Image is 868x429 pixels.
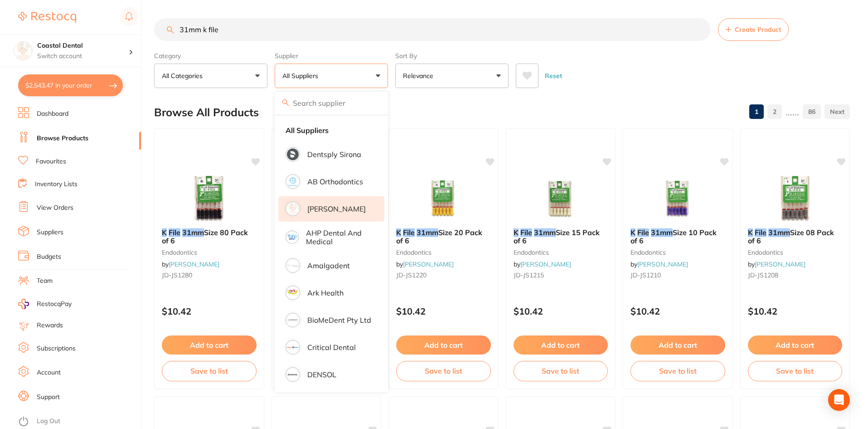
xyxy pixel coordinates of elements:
span: by [630,260,688,268]
a: Account [37,368,61,377]
img: DENSOL [287,369,299,380]
p: $10.42 [630,306,725,316]
p: AHP Dental and Medical [306,229,372,246]
button: Save to list [162,361,257,381]
h2: Browse All Products [154,106,259,119]
img: Dentsply Sirona [287,148,299,160]
button: Log Out [18,414,138,429]
span: JD-JS1280 [162,271,192,279]
p: ...... [786,107,799,117]
span: Size 20 Pack of 6 [396,228,482,245]
b: K File 31mm Size 08 Pack of 6 [748,228,843,245]
a: 86 [803,103,821,121]
a: Restocq Logo [18,7,76,28]
img: RestocqPay [18,299,29,309]
label: Category [154,52,267,60]
p: All Categories [162,71,206,80]
span: Create Product [735,26,781,33]
a: Subscriptions [37,344,76,353]
span: JD-JS1210 [630,271,661,279]
a: Log Out [37,417,60,426]
em: 31mm [651,228,673,237]
img: Critical Dental [287,341,299,353]
span: Size 10 Pack of 6 [630,228,717,245]
a: Team [37,276,53,286]
em: K [396,228,401,237]
label: Sort By [395,52,509,60]
a: 2 [767,103,782,121]
button: Add to cart [748,335,843,355]
img: K File 31mm Size 20 Pack of 6 [414,176,473,221]
em: File [403,228,415,237]
a: Rewards [37,321,63,330]
span: JD-JS1208 [748,271,778,279]
button: Create Product [718,18,789,41]
button: Add to cart [396,335,491,355]
p: $10.42 [162,306,257,316]
em: K [630,228,635,237]
span: RestocqPay [37,300,72,309]
img: AHP Dental and Medical [287,232,297,242]
button: Save to list [748,361,843,381]
b: K File 31mm Size 20 Pack of 6 [396,228,491,245]
a: [PERSON_NAME] [403,260,454,268]
em: 31mm [417,228,438,237]
img: Restocq Logo [18,12,76,23]
span: JD-JS1220 [396,271,427,279]
p: $10.42 [396,306,491,316]
img: K File 31mm Size 08 Pack of 6 [766,176,824,221]
button: Add to cart [162,335,257,355]
em: 31mm [182,228,204,237]
label: Supplier [275,52,388,60]
a: [PERSON_NAME] [637,260,688,268]
em: 31mm [768,228,790,237]
p: [PERSON_NAME] [307,205,366,213]
button: Save to list [630,361,725,381]
h4: Coastal Dental [37,41,129,50]
p: Ark Health [307,289,344,297]
small: endodontics [748,249,843,256]
button: Save to list [514,361,608,381]
a: Budgets [37,252,61,261]
em: File [755,228,766,237]
p: Amalgadent [307,261,350,270]
img: BioMeDent Pty Ltd [287,314,299,326]
small: endodontics [514,249,608,256]
a: [PERSON_NAME] [520,260,571,268]
a: Favourites [36,157,66,166]
p: Critical Dental [307,343,356,351]
em: File [520,228,532,237]
img: K File 31mm Size 10 Pack of 6 [648,176,707,221]
button: $2,543.47 in your order [18,74,123,96]
em: K [514,228,519,237]
button: Save to list [396,361,491,381]
input: Search Products [154,18,711,41]
div: Open Intercom Messenger [828,389,850,411]
a: RestocqPay [18,299,72,309]
button: Add to cart [630,335,725,355]
img: Ark Health [287,287,299,299]
p: $10.42 [748,306,843,316]
a: Suppliers [37,228,63,237]
li: Clear selection [278,121,384,140]
button: All Suppliers [275,64,388,88]
img: Amalgadent [287,260,299,271]
em: File [169,228,180,237]
span: by [162,260,219,268]
a: [PERSON_NAME] [755,260,805,268]
button: Add to cart [514,335,608,355]
em: K [748,228,753,237]
button: Relevance [395,64,509,88]
small: endodontics [162,249,257,256]
p: BioMeDent Pty Ltd [307,316,371,324]
button: Reset [542,64,565,88]
em: 31mm [534,228,556,237]
a: 1 [749,103,764,121]
a: Dashboard [37,109,68,118]
img: AB Orthodontics [287,176,299,187]
span: JD-JS1215 [514,271,544,279]
b: K File 31mm Size 80 Pack of 6 [162,228,257,245]
strong: All Suppliers [286,126,329,134]
span: Size 08 Pack of 6 [748,228,834,245]
button: All Categories [154,64,267,88]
